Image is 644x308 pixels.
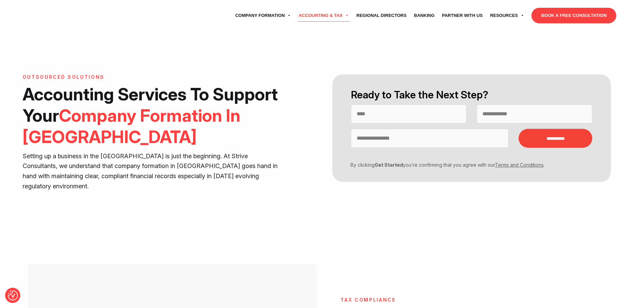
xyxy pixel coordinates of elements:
[351,88,592,102] h2: Ready to Take the Next Step?
[375,162,403,168] strong: Get Started
[23,84,280,148] h1: Accounting Services To Support Your
[295,6,353,25] a: Accounting & Tax
[8,290,18,301] img: Revisit consent button
[322,74,621,182] form: Contact form
[353,6,410,25] a: Regional Directors
[23,105,240,147] span: Company Formation In [GEOGRAPHIC_DATA]
[340,297,603,303] h6: Tax Compliance
[438,6,486,25] a: Partner with Us
[531,8,616,23] a: BOOK A FREE CONSULTATION
[346,161,587,168] p: By clicking you’re confirming that you agree with our .
[28,7,78,24] img: svg+xml;nitro-empty-id=MTU3OjExNQ==-1;base64,PHN2ZyB2aWV3Qm94PSIwIDAgNzU4IDI1MSIgd2lkdGg9Ijc1OCIg...
[23,151,280,192] p: Setting up a business in the [GEOGRAPHIC_DATA] is just the beginning. At Strive Consultants, we u...
[232,6,295,25] a: Company Formation
[410,6,438,25] a: Banking
[23,74,280,80] h6: Outsourced Solutions
[8,290,18,301] button: Consent Preferences
[495,162,544,168] a: Terms and Conditions
[486,6,528,25] a: Resources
